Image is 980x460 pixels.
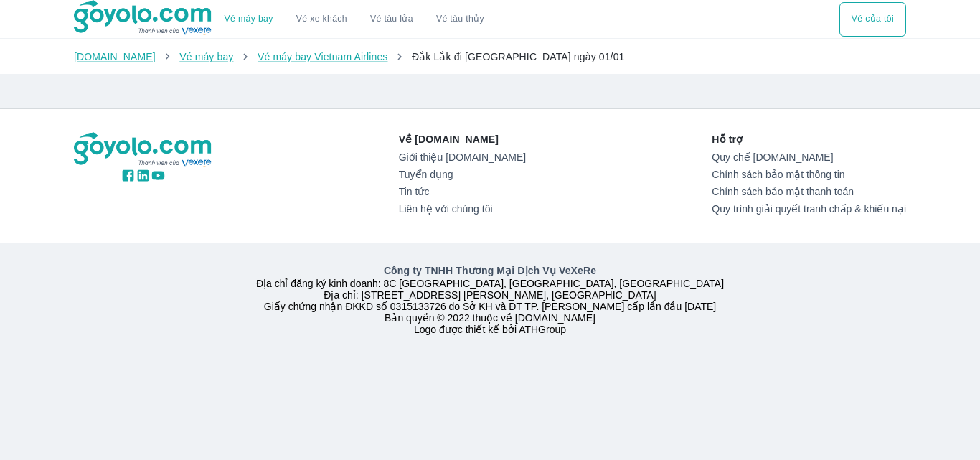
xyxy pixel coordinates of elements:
[399,169,526,180] a: Tuyển dụng
[712,169,906,180] a: Chính sách bảo mật thông tin
[213,2,496,37] div: choose transportation mode
[399,203,526,215] a: Liên hệ với chúng tôi
[74,51,156,62] a: [DOMAIN_NAME]
[839,2,906,37] button: Vé của tôi
[399,151,526,163] a: Giới thiệu [DOMAIN_NAME]
[712,132,906,146] p: Hỗ trợ
[296,14,347,24] a: Vé xe khách
[74,132,213,168] img: logo
[712,151,906,163] a: Quy chế [DOMAIN_NAME]
[412,51,624,62] span: Đắk Lắk đi [GEOGRAPHIC_DATA] ngày 01/01
[65,263,915,335] div: Địa chỉ đăng ký kinh doanh: 8C [GEOGRAPHIC_DATA], [GEOGRAPHIC_DATA], [GEOGRAPHIC_DATA] Địa chỉ: [...
[399,186,526,197] a: Tin tức
[839,2,906,37] div: choose transportation mode
[359,2,425,37] a: Vé tàu lửa
[399,132,526,146] p: Về [DOMAIN_NAME]
[77,263,903,278] p: Công ty TNHH Thương Mại Dịch Vụ VeXeRe
[74,50,906,64] nav: breadcrumb
[258,51,388,62] a: Vé máy bay Vietnam Airlines
[179,51,233,62] a: Vé máy bay
[425,2,496,37] button: Vé tàu thủy
[225,14,273,24] a: Vé máy bay
[712,186,906,197] a: Chính sách bảo mật thanh toán
[712,203,906,215] a: Quy trình giải quyết tranh chấp & khiếu nại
